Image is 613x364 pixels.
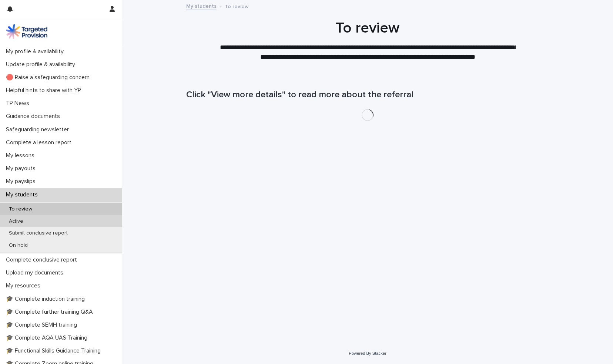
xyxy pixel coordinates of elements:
p: On hold [3,242,34,249]
img: M5nRWzHhSzIhMunXDL62 [6,24,47,39]
h1: Click "View more details" to read more about the referral [186,90,549,100]
p: Update profile & availability [3,61,81,68]
p: 🎓 Complete AQA UAS Training [3,334,93,341]
p: 🎓 Complete further training Q&A [3,309,99,316]
p: 🔴 Raise a safeguarding concern [3,74,96,81]
p: Submit conclusive report [3,230,74,236]
p: My lessons [3,152,40,159]
p: Complete conclusive report [3,256,83,263]
p: My profile & availability [3,48,70,55]
p: 🎓 Functional Skills Guidance Training [3,347,107,354]
p: Upload my documents [3,269,69,276]
a: My students [186,1,217,10]
a: Powered By Stacker [349,351,386,355]
p: Active [3,218,29,225]
p: Complete a lesson report [3,139,77,146]
p: To review [225,2,249,10]
p: My payslips [3,178,41,185]
p: To review [3,206,38,212]
p: Helpful hints to share with YP [3,87,87,94]
p: My resources [3,282,46,289]
p: My payouts [3,165,41,172]
p: 🎓 Complete SEMH training [3,321,83,328]
p: Guidance documents [3,113,66,120]
h1: To review [186,19,549,37]
p: TP News [3,100,35,107]
p: My students [3,191,44,198]
p: 🎓 Complete induction training [3,296,91,303]
p: Safeguarding newsletter [3,126,75,133]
